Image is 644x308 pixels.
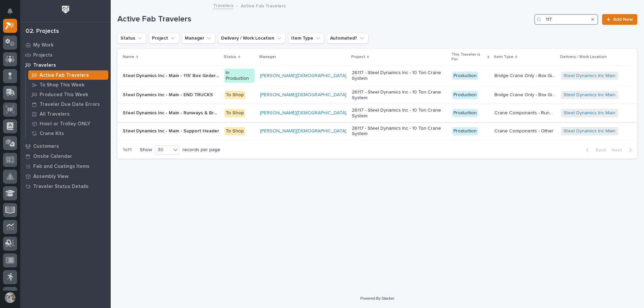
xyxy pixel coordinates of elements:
a: Steel Dynamics Inc Main [563,73,615,79]
button: Delivery / Work Location [218,33,285,44]
button: Automated? [327,33,368,44]
a: Crane Kits [26,129,111,138]
p: Travelers [33,62,56,68]
img: Workspace Logo [59,3,72,16]
a: Travelers [20,60,111,70]
a: [PERSON_NAME][DEMOGRAPHIC_DATA] [260,128,346,134]
a: Traveler Status Details [20,181,111,191]
div: 02. Projects [25,28,59,35]
a: [PERSON_NAME][DEMOGRAPHIC_DATA] [260,110,346,116]
a: Steel Dynamics Inc Main [563,92,615,98]
div: To Shop [224,127,245,135]
span: Next [611,147,626,153]
p: Delivery / Work Location [560,53,607,61]
h1: Active Fab Travelers [117,14,532,24]
button: Notifications [3,4,17,18]
p: Status [224,53,236,61]
p: Produced This Week [40,92,88,98]
div: To Shop [224,91,245,99]
a: Projects [20,50,111,60]
div: Production [452,127,478,135]
tr: Steel Dynamics Inc - Main - Support HeaderSteel Dynamics Inc - Main - Support Header To Shop[PERS... [117,122,637,140]
a: Assembly View [20,171,111,181]
a: Traveler Due Date Errors [26,100,111,109]
p: Project [351,53,365,61]
a: My Work [20,40,111,50]
a: Hoist or Trolley ONLY [26,119,111,128]
div: To Shop [224,109,245,117]
p: Bridge Crane Only - Box Girder [494,91,557,98]
p: Crane Components - Runways [494,109,557,116]
p: Fab and Coatings Items [33,164,90,170]
div: Production [452,91,478,99]
span: Back [592,147,606,153]
p: 26117 - Steel Dynamics Inc - 10 Ton Crane System [352,89,447,101]
p: To Shop This Week [40,82,85,88]
a: [PERSON_NAME][DEMOGRAPHIC_DATA] [260,92,346,98]
p: records per page [182,147,220,153]
p: Projects [33,52,53,58]
p: All Travelers [40,111,70,117]
p: My Work [33,42,54,48]
button: Manager [182,33,215,44]
p: Hoist or Trolley ONLY [40,121,91,127]
p: Item Type [494,53,514,61]
div: 30 [155,146,171,153]
p: Active Fab Travelers [40,72,89,78]
p: Show [140,147,152,153]
a: Add New [602,14,637,25]
p: Assembly View [33,174,68,180]
p: This Traveler is For [451,51,486,63]
tr: Steel Dynamics Inc - Main - Runways & BracketsSteel Dynamics Inc - Main - Runways & Brackets To S... [117,104,637,122]
span: Add New [613,17,633,22]
p: Customers [33,143,59,149]
p: Traveler Status Details [33,184,89,190]
a: To Shop This Week [26,80,111,89]
a: Active Fab Travelers [26,70,111,80]
a: Powered By Stacker [360,296,394,300]
p: Steel Dynamics Inc - Main - END TRUCKS [123,91,214,98]
button: users-avatar [3,291,17,305]
p: Crane Kits [40,131,64,137]
a: Steel Dynamics Inc Main [563,128,615,134]
p: Name [123,53,135,61]
button: Item Type [288,33,324,44]
button: Status [117,33,146,44]
input: Search [534,14,598,25]
p: Steel Dynamics Inc - Main - Support Header [123,127,220,134]
p: 26117 - Steel Dynamics Inc - 10 Ton Crane System [352,70,447,81]
p: 26117 - Steel Dynamics Inc - 10 Ton Crane System [352,126,447,137]
p: Crane Components - Other [494,127,555,134]
div: Production [452,72,478,80]
a: Travelers [213,1,233,9]
p: Manager [259,53,276,61]
div: Notifications [8,8,17,19]
a: Produced This Week [26,90,111,99]
div: In Production [224,69,255,83]
p: Onsite Calendar [33,153,72,160]
a: Onsite Calendar [20,151,111,161]
button: Project [149,33,179,44]
button: Next [609,147,637,153]
a: Steel Dynamics Inc Main [563,110,615,116]
a: [PERSON_NAME][DEMOGRAPHIC_DATA] [260,73,346,79]
tr: Steel Dynamics Inc - Main - 115' Box Girder BridgeSteel Dynamics Inc - Main - 115' Box Girder Bri... [117,65,637,86]
a: Fab and Coatings Items [20,161,111,171]
p: Traveler Due Date Errors [40,102,100,108]
p: 26117 - Steel Dynamics Inc - 10 Ton Crane System [352,108,447,119]
p: Steel Dynamics Inc - Main - Runways & Brackets [123,109,220,116]
p: Active Fab Travelers [241,2,286,9]
p: Bridge Crane Only - Box Girder [494,72,557,79]
p: Steel Dynamics Inc - Main - 115' Box Girder Bridge [123,72,220,79]
a: All Travelers [26,109,111,119]
p: 1 of 1 [117,142,137,158]
button: Back [581,147,609,153]
div: Production [452,109,478,117]
a: Customers [20,141,111,151]
tr: Steel Dynamics Inc - Main - END TRUCKSSteel Dynamics Inc - Main - END TRUCKS To Shop[PERSON_NAME]... [117,86,637,104]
